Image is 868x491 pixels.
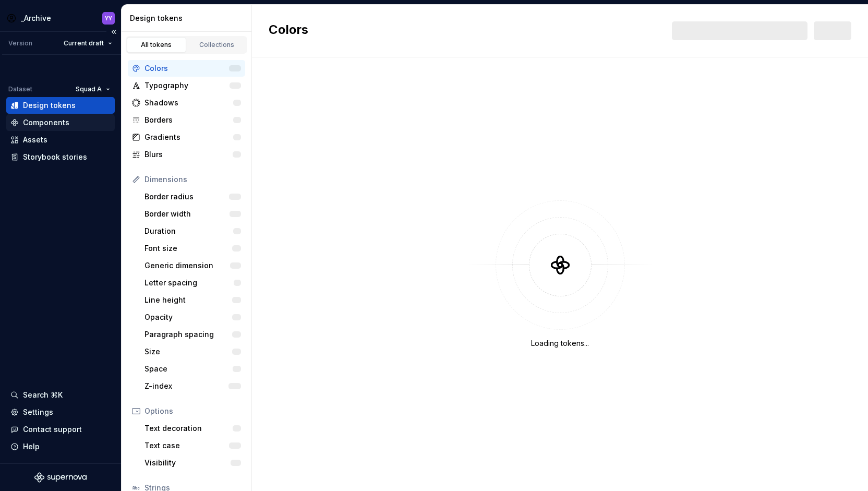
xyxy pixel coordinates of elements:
[144,329,232,340] div: Paragraph spacing
[144,80,230,91] div: Typography
[144,406,241,416] div: Options
[140,206,245,222] a: Border width
[6,387,115,403] button: Search ⌘K
[144,346,232,357] div: Size
[144,295,232,305] div: Line height
[128,94,245,111] a: Shadows
[130,41,183,49] div: All tokens
[140,292,245,308] a: Line height
[144,278,234,288] div: Letter spacing
[144,149,233,160] div: Blurs
[140,223,245,239] a: Duration
[2,7,119,29] button: _ArchiveYY
[8,85,32,93] div: Dataset
[76,85,102,93] span: Squad A
[144,243,232,254] div: Font size
[6,438,115,455] button: Help
[144,191,229,202] div: Border radius
[144,423,233,434] div: Text decoration
[6,114,115,131] a: Components
[140,361,245,377] a: Space
[191,41,243,49] div: Collections
[140,188,245,205] a: Border radius
[64,39,104,47] span: Current draft
[59,36,117,51] button: Current draft
[106,25,121,39] button: Collapse sidebar
[144,364,233,374] div: Space
[6,97,115,114] a: Design tokens
[144,312,232,322] div: Opacity
[140,257,245,274] a: Generic dimension
[128,146,245,163] a: Blurs
[140,309,245,326] a: Opacity
[140,420,245,437] a: Text decoration
[140,378,245,394] a: Z-index
[23,152,87,162] div: Storybook stories
[128,60,245,77] a: Colors
[144,440,229,451] div: Text case
[105,14,112,22] div: YY
[144,132,233,142] div: Gradients
[531,338,589,349] div: Loading tokens...
[6,131,115,148] a: Assets
[6,421,115,438] button: Contact support
[23,424,82,435] div: Contact support
[23,135,47,145] div: Assets
[269,21,308,40] h2: Colors
[23,390,63,400] div: Search ⌘K
[23,100,76,111] div: Design tokens
[144,115,233,125] div: Borders
[140,240,245,257] a: Font size
[144,174,241,185] div: Dimensions
[21,13,51,23] div: _Archive
[71,82,115,97] button: Squad A
[23,407,53,417] div: Settings
[23,117,69,128] div: Components
[144,226,233,236] div: Duration
[128,77,245,94] a: Typography
[23,441,40,452] div: Help
[128,129,245,146] a: Gradients
[140,326,245,343] a: Paragraph spacing
[140,437,245,454] a: Text case
[130,13,247,23] div: Design tokens
[144,458,231,468] div: Visibility
[144,260,230,271] div: Generic dimension
[6,404,115,421] a: Settings
[144,63,229,74] div: Colors
[34,472,87,483] svg: Supernova Logo
[140,454,245,471] a: Visibility
[6,149,115,165] a: Storybook stories
[140,274,245,291] a: Letter spacing
[144,381,228,391] div: Z-index
[8,39,32,47] div: Version
[144,209,230,219] div: Border width
[128,112,245,128] a: Borders
[144,98,233,108] div: Shadows
[140,343,245,360] a: Size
